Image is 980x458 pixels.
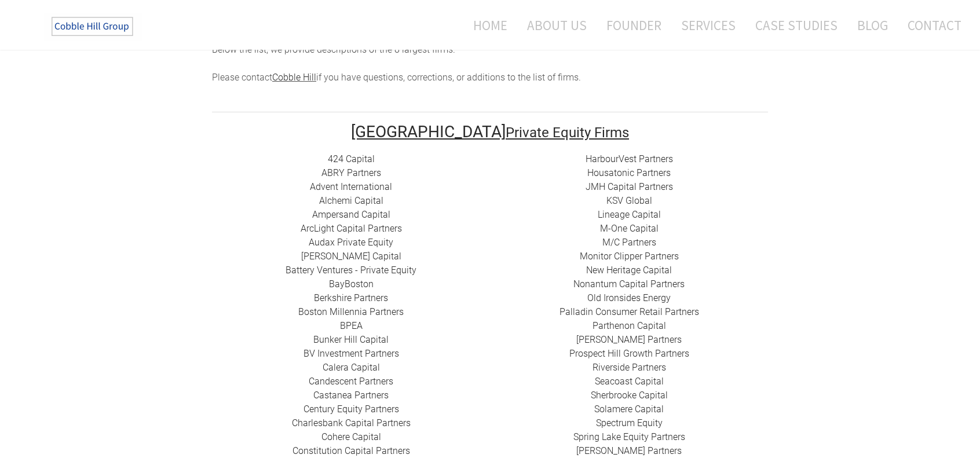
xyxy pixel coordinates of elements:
a: Services [672,10,744,41]
a: ​ABRY Partners [321,167,381,178]
a: Alchemi Capital [319,195,383,206]
a: Battery Ventures - Private Equity [286,265,416,276]
a: ​Monitor Clipper Partners [580,251,679,262]
a: Prospect Hill Growth Partners [569,348,689,359]
img: The Cobble Hill Group LLC [44,12,142,41]
a: ​KSV Global [606,195,652,206]
a: Palladin Consumer Retail Partners [560,306,699,317]
a: BV Investment Partners [303,348,399,359]
a: Audax Private Equity [309,237,393,248]
a: BPEA [340,320,363,331]
a: ​Parthenon Capital [593,320,666,331]
a: Housatonic Partners [587,167,671,178]
a: Home [456,10,516,41]
a: ​Old Ironsides Energy [587,292,671,303]
a: ​Century Equity Partners [303,404,399,415]
a: M-One Capital [600,223,659,234]
a: ​[PERSON_NAME] Partners [576,334,682,345]
a: ​Castanea Partners [313,390,389,401]
a: 424 Capital [328,153,375,164]
a: Calera Capital [323,362,380,373]
font: Private Equity Firms [506,124,629,141]
a: Berkshire Partners [314,292,388,303]
span: Please contact if you have questions, corrections, or additions to the list of firms. [212,72,581,83]
a: Seacoast Capital [595,376,664,387]
a: Solamere Capital [594,404,664,415]
a: Riverside Partners [593,362,666,373]
a: ​ArcLight Capital Partners [301,223,402,234]
a: ​JMH Capital Partners [586,181,673,192]
a: [PERSON_NAME] Partners [576,445,682,456]
a: Lineage Capital [598,209,661,220]
a: ​Sherbrooke Capital​ [591,390,668,401]
a: New Heritage Capital [586,265,672,276]
a: Blog [849,10,897,41]
a: Nonantum Capital Partners [573,279,685,290]
a: Constitution Capital Partners [292,445,410,456]
a: ​Ampersand Capital [312,209,390,220]
font: [GEOGRAPHIC_DATA] [351,122,506,141]
a: [PERSON_NAME] Capital [301,251,401,262]
a: ​Bunker Hill Capital [313,334,389,345]
a: Cobble Hill [272,72,316,83]
a: Cohere Capital [321,431,381,442]
a: ​M/C Partners [602,237,656,248]
a: Case Studies [747,10,846,41]
a: HarbourVest Partners [586,153,673,164]
a: Charlesbank Capital Partners [292,417,411,428]
a: Spring Lake Equity Partners [573,431,685,442]
a: BayBoston [329,279,374,290]
a: Boston Millennia Partners [298,306,404,317]
a: Founder [598,10,670,41]
a: About Us [518,10,595,41]
a: Candescent Partners [309,376,393,387]
a: Advent International [310,181,392,192]
a: Contact [899,10,961,41]
a: Spectrum Equity [596,417,663,428]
